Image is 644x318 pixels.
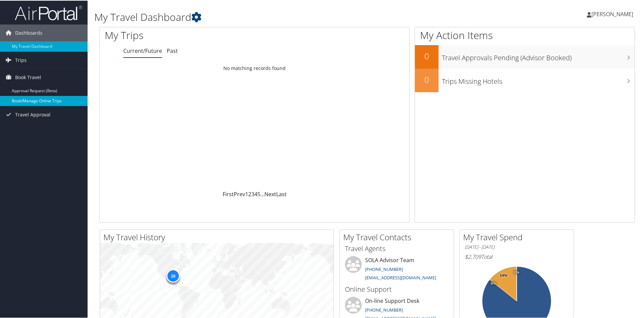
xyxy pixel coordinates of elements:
a: 0Trips Missing Hotels [415,68,635,92]
h6: Total [465,252,569,260]
div: 20 [166,269,180,282]
h2: 0 [415,50,439,61]
a: [PHONE_NUMBER] [365,306,403,312]
span: Book Travel [15,68,41,85]
h3: Travel Approvals Pending (Advisor Booked) [442,49,635,62]
tspan: 14% [500,273,507,277]
span: $2,709 [465,252,481,260]
a: Past [167,46,178,54]
td: No matching records found [100,62,409,74]
span: … [260,190,264,197]
h2: My Travel Spend [463,231,574,242]
img: airportal-logo.png [15,4,82,20]
h3: Online Support [345,284,449,293]
a: 2 [248,190,251,197]
a: 1 [245,190,248,197]
a: Last [276,190,287,197]
a: 5 [257,190,260,197]
h1: My Travel Dashboard [94,9,458,24]
span: Dashboards [15,24,42,41]
h3: Trips Missing Hotels [442,73,635,85]
a: Next [264,190,276,197]
h2: 0 [415,73,439,85]
tspan: 0% [491,281,496,285]
h6: [DATE] - [DATE] [465,243,569,250]
h3: Travel Agents [345,243,449,253]
a: 0Travel Approvals Pending (Advisor Booked) [415,44,635,68]
a: Prev [234,190,245,197]
li: SOLA Advisor Team [342,255,452,283]
a: [PERSON_NAME] [587,3,640,24]
span: Travel Approval [15,106,51,122]
a: [PHONE_NUMBER] [365,266,403,272]
span: [PERSON_NAME] [591,10,633,17]
span: Trips [15,51,27,68]
a: First [223,190,234,197]
h1: My Action Items [415,28,635,42]
a: Current/Future [123,46,162,54]
a: 4 [254,190,257,197]
tspan: 0% [514,270,519,274]
a: [EMAIL_ADDRESS][DOMAIN_NAME] [365,274,436,280]
h1: My Trips [105,28,275,42]
h2: My Travel Contacts [343,231,454,242]
a: 3 [251,190,254,197]
h2: My Travel History [103,231,333,242]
